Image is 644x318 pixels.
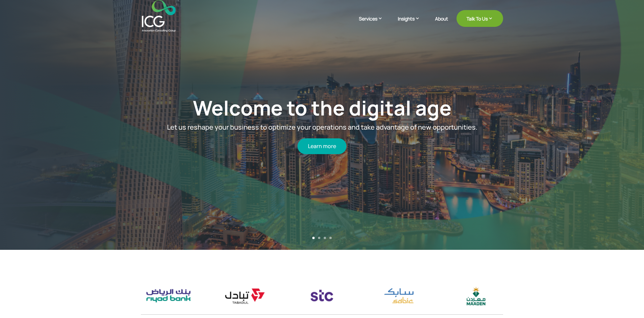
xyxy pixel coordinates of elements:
[448,284,503,307] div: 9 / 17
[372,284,426,307] img: sabic logo
[141,284,196,307] div: 5 / 17
[324,237,326,239] a: 3
[294,284,349,307] div: 7 / 17
[329,237,332,239] a: 4
[141,284,196,307] img: riyad bank
[312,237,315,239] a: 1
[193,94,451,122] a: Welcome to the digital age
[610,286,644,318] iframe: Chat Widget
[218,284,272,307] div: 6 / 17
[448,284,503,307] img: maaden logo
[218,284,272,307] img: tabadul logo
[298,138,346,154] a: Learn more
[457,10,503,27] a: Talk To Us
[359,15,389,32] a: Services
[435,16,448,32] a: About
[167,123,477,132] span: Let us reshape your business to optimize your operations and take advantage of new opportunities.
[294,284,349,307] img: stc logo
[372,284,426,307] div: 8 / 17
[318,237,320,239] a: 2
[398,15,427,32] a: Insights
